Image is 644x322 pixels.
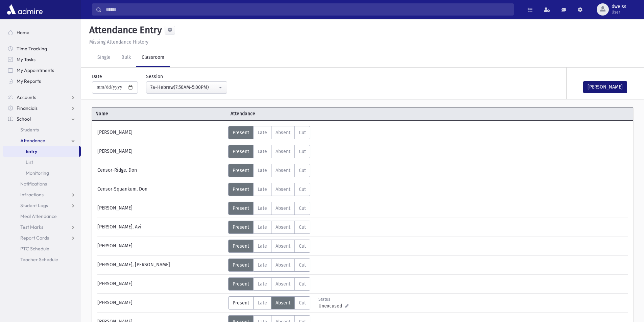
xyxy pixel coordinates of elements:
span: dweiss [612,4,626,9]
span: Absent [276,205,290,211]
span: Present [233,205,249,211]
div: AttTypes [228,277,310,291]
span: Attendance [20,138,45,144]
div: [PERSON_NAME] [94,126,228,139]
a: My Reports [3,76,81,86]
span: Absent [276,262,290,268]
a: Student Logs [3,200,81,211]
div: AttTypes [228,164,310,177]
span: Late [258,149,267,154]
span: Absent [276,187,290,192]
a: Bulk [116,48,136,67]
span: Late [258,281,267,287]
span: Absent [276,224,290,230]
a: My Tasks [3,54,81,65]
a: List [3,157,81,168]
a: Time Tracking [3,43,81,54]
span: Late [258,262,267,268]
a: Report Cards [3,232,81,243]
button: [PERSON_NAME] [583,81,627,93]
input: Search [102,3,514,16]
span: Late [258,168,267,173]
a: School [3,114,81,124]
span: Cut [299,149,306,154]
span: My Reports [17,78,41,84]
span: Cut [299,243,306,249]
span: Absent [276,130,290,135]
span: Absent [276,300,290,306]
span: Accounts [17,94,36,100]
span: My Appointments [17,67,54,73]
span: Present [233,243,249,249]
span: Home [17,29,29,35]
a: Monitoring [3,168,81,178]
span: Present [233,300,249,306]
span: Present [233,281,249,287]
a: Missing Attendance History [87,39,148,45]
span: Test Marks [20,224,43,230]
span: School [17,116,31,122]
span: Attendance [227,110,362,117]
a: My Appointments [3,65,81,76]
div: [PERSON_NAME] [94,202,228,215]
a: Financials [3,103,81,114]
span: Present [233,224,249,230]
span: Present [233,168,249,173]
span: Present [233,262,249,268]
div: AttTypes [228,258,310,272]
span: Late [258,300,267,306]
a: PTC Schedule [3,243,81,254]
span: Late [258,243,267,249]
button: 7a-Hebrew(7:50AM-5:00PM) [146,81,227,94]
span: Absent [276,243,290,249]
div: AttTypes [228,296,310,309]
a: Single [92,48,116,67]
span: PTC Schedule [20,246,49,252]
label: Date [92,73,102,80]
span: My Tasks [17,56,35,63]
span: Teacher Schedule [20,256,58,263]
span: Name [92,110,227,117]
span: Cut [299,300,306,306]
div: AttTypes [228,221,310,234]
span: Late [258,130,267,135]
span: Meal Attendance [20,213,57,219]
div: AttTypes [228,202,310,215]
span: Cut [299,205,306,211]
span: Absent [276,281,290,287]
div: [PERSON_NAME] [94,277,228,291]
span: User [612,9,626,15]
a: Infractions [3,189,81,200]
span: Financials [17,105,38,111]
img: AdmirePro [5,3,44,16]
a: Meal Attendance [3,211,81,222]
div: [PERSON_NAME] [94,240,228,253]
span: Notifications [20,181,47,187]
div: [PERSON_NAME], [PERSON_NAME] [94,258,228,272]
span: Students [20,127,39,133]
a: Attendance [3,135,81,146]
h5: Attendance Entry [87,24,162,36]
div: AttTypes [228,183,310,196]
a: Students [3,124,81,135]
label: Session [146,73,163,80]
span: Report Cards [20,235,49,241]
a: Entry [3,146,79,157]
a: Notifications [3,178,81,189]
span: Present [233,187,249,192]
a: Home [3,27,81,38]
a: Teacher Schedule [3,254,81,265]
span: Cut [299,168,306,173]
span: List [26,159,33,165]
div: 7a-Hebrew(7:50AM-5:00PM) [150,84,217,91]
span: Cut [299,130,306,135]
span: Present [233,130,249,135]
span: Infractions [20,192,44,198]
span: Late [258,224,267,230]
span: Absent [276,149,290,154]
div: AttTypes [228,240,310,253]
span: Time Tracking [17,46,47,52]
span: Student Logs [20,202,48,208]
span: Late [258,205,267,211]
div: AttTypes [228,145,310,158]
